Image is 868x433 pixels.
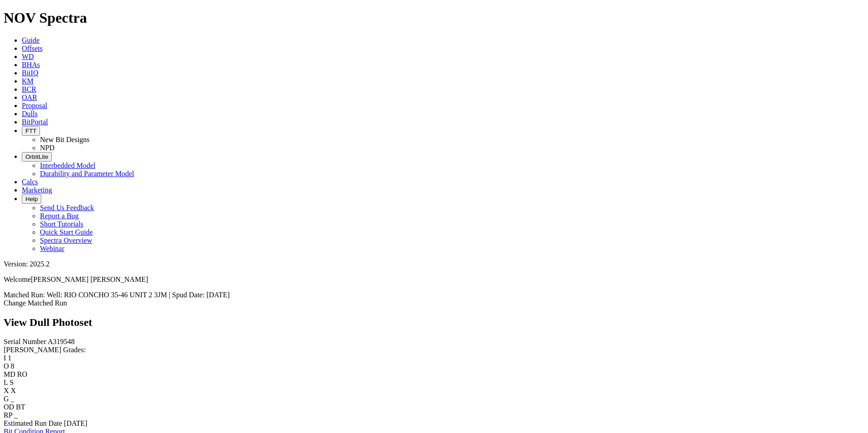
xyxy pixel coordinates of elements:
a: Guide [22,36,39,44]
label: O [4,362,9,370]
span: Well: RIO CONCHO 35-46 UNIT 2 3JM | Spud Date: [DATE] [47,291,230,299]
h2: View Dull Photoset [4,316,864,329]
span: [DATE] [64,419,88,427]
span: Help [25,196,38,202]
a: Short Tutorials [40,220,84,228]
a: KM [22,77,34,85]
a: Change Matched Run [4,299,67,307]
a: Durability and Parameter Model [40,170,134,177]
button: FTT [22,126,40,136]
a: Webinar [40,245,64,252]
div: [PERSON_NAME] Grades: [4,346,864,354]
span: BT [16,403,25,411]
span: 1 [8,354,11,362]
a: Marketing [22,186,52,194]
a: Report a Bug [40,212,79,220]
label: OD [4,403,14,411]
span: X [11,387,16,394]
label: X [4,387,9,394]
a: WD [22,53,34,60]
span: Matched Run: [4,291,45,299]
a: Calcs [22,178,38,186]
a: Quick Start Guide [40,228,93,236]
a: Dulls [22,110,38,118]
a: Interbedded Model [40,162,95,169]
div: Version: 2025.2 [4,260,864,268]
a: BHAs [22,61,40,69]
a: BitPortal [22,118,48,126]
p: Welcome [4,276,864,284]
label: Serial Number [4,338,46,345]
h1: NOV Spectra [4,10,864,26]
label: Estimated Run Date [4,419,62,427]
span: [PERSON_NAME] [PERSON_NAME] [31,276,148,283]
a: New Bit Designs [40,136,89,143]
label: I [4,354,6,362]
span: RO [17,370,27,378]
span: S [10,379,14,386]
label: RP [4,411,12,419]
button: Help [22,194,41,204]
a: BitIQ [22,69,38,77]
a: Spectra Overview [40,236,92,244]
span: FTT [25,128,36,134]
a: Offsets [22,44,43,52]
a: BCR [22,85,36,93]
span: OrbitLite [25,153,48,160]
a: Send Us Feedback [40,204,94,212]
a: Proposal [22,102,47,109]
a: OAR [22,93,37,101]
span: _ [14,411,18,419]
button: OrbitLite [22,152,52,162]
label: G [4,395,9,403]
span: _ [11,395,15,403]
label: MD [4,370,15,378]
span: A319548 [48,338,75,345]
a: NPD [40,144,54,152]
span: 8 [11,362,15,370]
label: L [4,379,8,386]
